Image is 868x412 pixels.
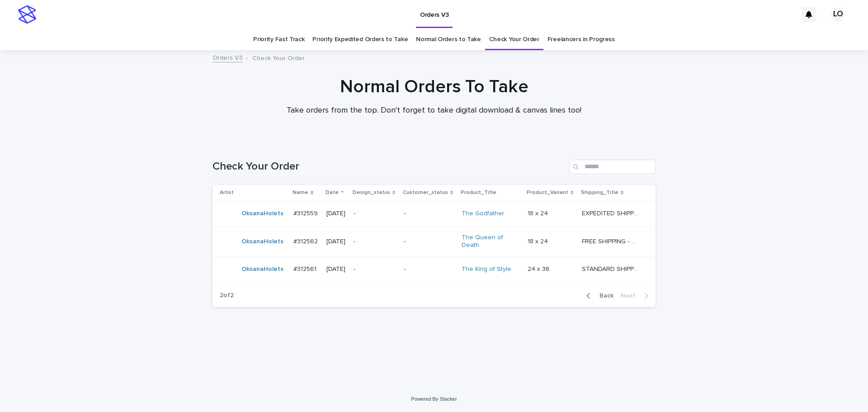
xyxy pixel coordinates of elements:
[241,210,283,218] a: OksanaHolets
[404,238,454,246] p: -
[212,52,242,62] a: Orders V3
[831,7,845,22] div: LO
[325,188,339,198] p: Date
[253,29,304,50] a: Priority Fast Track
[462,210,505,218] a: The Godfather
[212,256,656,282] tr: OksanaHolets #312561#312561 [DATE]--The King of Style 24 x 3624 x 36 STANDARD SHIPPING - Up to 4 ...
[253,106,615,116] p: Take orders from the top. Don't forget to take digital download & canvas lines too!
[617,292,656,300] button: Next
[527,188,568,198] p: Product_Variant
[292,188,308,198] p: Name
[326,238,346,246] p: [DATE]
[582,236,640,246] p: FREE SHIPPING - preview in 1-2 business days, after your approval delivery will take 5-10 b.d.
[582,264,640,273] p: STANDARD SHIPPING - Up to 4 weeks
[326,265,346,273] p: [DATE]
[212,160,566,173] h1: Check Your Order
[212,227,656,257] tr: OksanaHolets #312562#312562 [DATE]--The Queen of Death 18 x 2418 x 24 FREE SHIPPING - preview in ...
[220,188,234,198] p: Artist
[354,238,396,246] p: -
[570,160,656,174] input: Search
[404,210,454,218] p: -
[354,210,396,218] p: -
[489,29,539,50] a: Check Your Order
[461,188,496,198] p: Product_Title
[18,5,36,24] img: stacker-logo-s-only.png
[528,236,550,246] p: 18 x 24
[212,76,656,98] h1: Normal Orders To Take
[241,265,283,273] a: OksanaHolets
[411,396,457,402] a: Powered By Stacker
[353,188,390,198] p: Design_status
[241,238,283,246] a: OksanaHolets
[581,188,618,198] p: Shipping_Title
[212,284,241,307] p: 2 of 2
[547,29,615,50] a: Freelancers in Progress
[594,293,613,299] span: Back
[416,29,481,50] a: Normal Orders to Take
[326,210,346,218] p: [DATE]
[462,265,511,273] a: The King of Style
[579,292,617,300] button: Back
[621,293,641,299] span: Next
[212,201,656,227] tr: OksanaHolets #312559#312559 [DATE]--The Godfather 18 x 2418 x 24 EXPEDITED SHIPPING - preview in ...
[293,264,318,273] p: #312561
[312,29,408,50] a: Priority Expedited Orders to Take
[528,264,552,273] p: 24 x 36
[293,236,320,246] p: #312562
[354,265,396,273] p: -
[462,234,518,249] a: The Queen of Death
[252,52,305,62] p: Check Your Order
[403,188,448,198] p: Customer_status
[293,208,320,218] p: #312559
[582,208,640,218] p: EXPEDITED SHIPPING - preview in 1 business day; delivery up to 5 business days after your approval.
[404,265,454,273] p: -
[528,208,550,218] p: 18 x 24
